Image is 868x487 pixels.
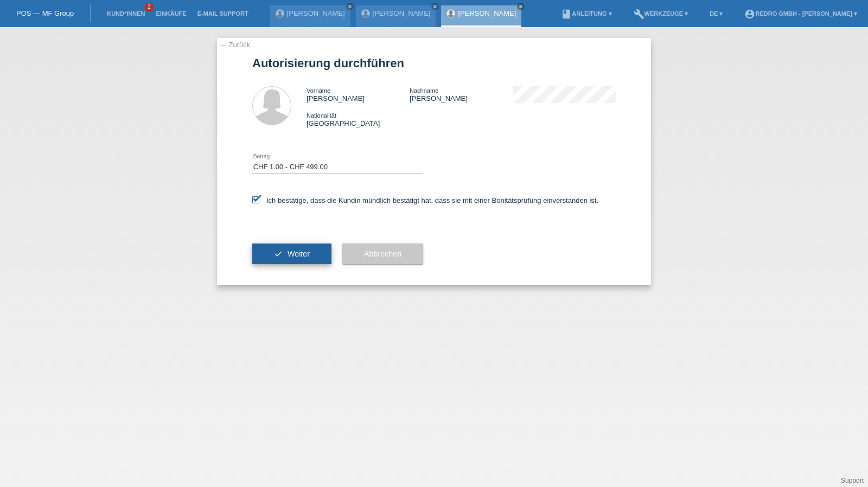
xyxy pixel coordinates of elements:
[252,56,616,70] h1: Autorisierung durchführen
[342,243,423,264] button: Abbrechen
[307,112,336,119] span: Nationalität
[517,3,525,10] a: close
[431,3,439,10] a: close
[347,4,353,9] i: close
[150,10,192,17] a: Einkäufe
[739,10,863,17] a: account_circleRedro GmbH - [PERSON_NAME] ▾
[252,196,598,204] label: Ich bestätige, dass die Kundin mündlich bestätigt hat, dass sie mit einer Bonitätsprüfung einvers...
[410,87,438,94] span: Nachname
[373,9,431,17] a: [PERSON_NAME]
[288,249,310,258] span: Weiter
[561,9,572,20] i: book
[841,477,864,484] a: Support
[274,249,283,258] i: check
[432,4,438,9] i: close
[145,3,154,12] span: 2
[307,87,330,94] span: Vorname
[307,111,410,127] div: [GEOGRAPHIC_DATA]
[287,9,345,17] a: [PERSON_NAME]
[16,9,74,17] a: POS — MF Group
[634,9,644,20] i: build
[458,9,516,17] a: [PERSON_NAME]
[518,4,524,9] i: close
[307,86,410,102] div: [PERSON_NAME]
[704,10,728,17] a: DE ▾
[101,10,150,17] a: Kund*innen
[364,249,401,258] span: Abbrechen
[346,3,354,10] a: close
[252,243,331,264] button: check Weiter
[744,9,755,20] i: account_circle
[628,10,694,17] a: buildWerkzeuge ▾
[556,10,617,17] a: bookAnleitung ▾
[410,86,513,102] div: [PERSON_NAME]
[192,10,254,17] a: E-Mail Support
[220,41,250,49] a: ← Zurück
